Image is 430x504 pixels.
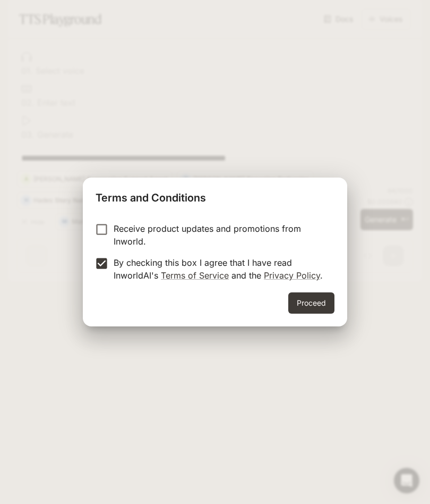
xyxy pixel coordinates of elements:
p: Receive product updates and promotions from Inworld. [114,222,326,248]
a: Terms of Service [161,270,229,281]
a: Privacy Policy [264,270,320,281]
p: By checking this box I agree that I have read InworldAI's and the . [114,256,326,282]
h2: Terms and Conditions [83,178,347,214]
button: Proceed [288,292,334,314]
